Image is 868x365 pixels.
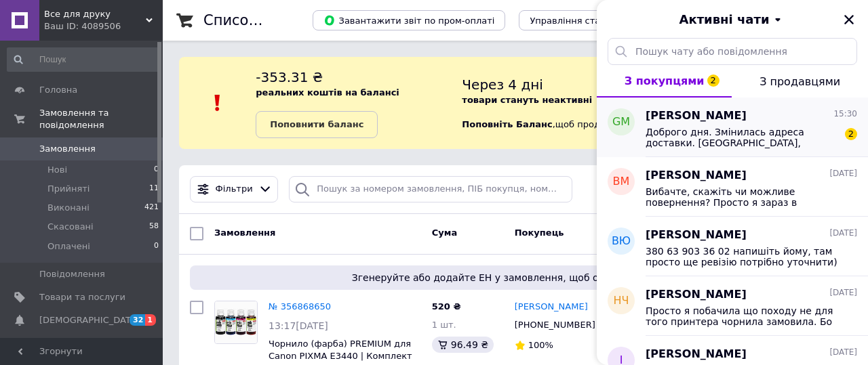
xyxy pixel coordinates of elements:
span: 15:30 [833,108,857,120]
a: [PERSON_NAME] [515,301,588,314]
span: Прийняті [47,183,90,195]
span: [PERSON_NAME] [646,108,747,124]
span: Активні чати [679,11,769,28]
span: -353.31 ₴ [256,69,323,85]
span: 1 шт. [432,320,456,330]
span: Нові [47,164,67,176]
div: , щоб продовжити отримувати замовлення [462,68,852,138]
span: [DATE] [829,168,857,179]
span: Вибачте, скажіть чи можливе повернення? Просто я зараз в відділенні пошти. Ще раз прошу пробаченн... [646,186,838,208]
span: 32 [130,314,145,326]
span: Управління статусами [530,16,633,26]
span: Згенеруйте або додайте ЕН у замовлення, щоб отримати оплату [195,271,835,284]
span: 2 [845,128,857,140]
span: GM [612,114,630,130]
button: Активні чати [635,11,830,28]
a: Фото товару [214,301,258,344]
span: Через 4 дні [462,77,543,93]
span: Замовлення та повідомлення [39,107,163,131]
span: 100% [528,340,553,350]
span: Скасовані [47,221,94,233]
button: З покупцями2 [597,65,732,98]
button: Управління статусами [519,10,644,30]
span: Все для друку [44,8,146,20]
span: 0 [154,240,159,253]
span: [DATE] [829,347,857,358]
span: Замовлення [39,143,96,155]
b: товари стануть неактивні [462,95,592,105]
span: Cума [432,228,457,238]
input: Пошук [7,47,160,72]
button: Закрити [841,12,857,28]
span: Товари та послуги [39,291,125,303]
div: 96.49 ₴ [432,337,494,353]
span: ВЮ [612,234,631,249]
span: Замовлення [214,228,275,238]
a: Поповнити баланс [256,111,378,138]
button: ВЮ[PERSON_NAME][DATE]380 63 903 36 02 напишіть йому, там просто ще ревізію потрібно уточнити) [597,217,868,276]
span: [PERSON_NAME] [646,347,747,362]
input: Пошук за номером замовлення, ПІБ покупця, номером телефону, Email, номером накладної [289,176,572,202]
span: 11 [149,183,159,195]
span: 421 [144,202,159,214]
span: Головна [39,84,77,96]
span: З покупцями [625,74,705,87]
span: [PERSON_NAME] [646,168,747,184]
span: Просто я побачила що походу не для того принтера чорнила замовила. Бо мій E414, а ці для E3440. Т... [646,305,838,327]
span: 1 [145,314,156,326]
span: [DATE] [829,287,857,299]
button: НЧ[PERSON_NAME][DATE]Просто я побачила що походу не для того принтера чорнила замовила. Бо мій E4... [597,276,868,336]
span: Доброго дня. Змінилась адреса доставки. [GEOGRAPHIC_DATA], [STREET_ADDRESS] [646,127,838,148]
b: Поповніть Баланс [462,119,552,129]
button: Завантажити звіт по пром-оплаті [313,10,505,30]
b: реальних коштів на балансі [256,87,399,98]
span: [PERSON_NAME] [646,287,747,303]
span: [DATE] [829,228,857,239]
b: Поповнити баланс [270,119,363,129]
span: [PERSON_NAME] [646,228,747,243]
button: ВМ[PERSON_NAME][DATE]Вибачте, скажіть чи можливе повернення? Просто я зараз в відділенні пошти. Щ... [597,157,868,217]
img: Фото товару [215,301,257,343]
img: :exclamation: [208,93,228,113]
input: Пошук чату або повідомлення [608,38,857,65]
span: 520 ₴ [432,301,461,312]
a: № 356868650 [269,301,331,312]
span: Завантажити звіт по пром-оплаті [323,14,494,26]
span: Оплачені [47,240,90,253]
span: 13:17[DATE] [269,320,328,331]
span: 58 [149,221,159,233]
span: З продавцями [759,75,840,88]
span: 0 [154,164,159,176]
span: [DEMOGRAPHIC_DATA] [39,314,140,326]
h1: Список замовлень [203,12,341,28]
span: 380 63 903 36 02 напишіть йому, там просто ще ревізію потрібно уточнити) [646,246,838,267]
span: Виконані [47,202,90,214]
button: GM[PERSON_NAME]15:30Доброго дня. Змінилась адреса доставки. [GEOGRAPHIC_DATA], [STREET_ADDRESS]2 [597,98,868,157]
div: Ваш ID: 4089506 [44,20,163,33]
span: Фільтри [216,183,253,196]
span: Повідомлення [39,268,105,280]
span: 2 [707,74,719,87]
span: НЧ [614,293,629,309]
div: [PHONE_NUMBER] [512,316,598,334]
button: З продавцями [732,65,868,98]
span: ВМ [613,174,630,190]
span: Покупець [515,228,564,238]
